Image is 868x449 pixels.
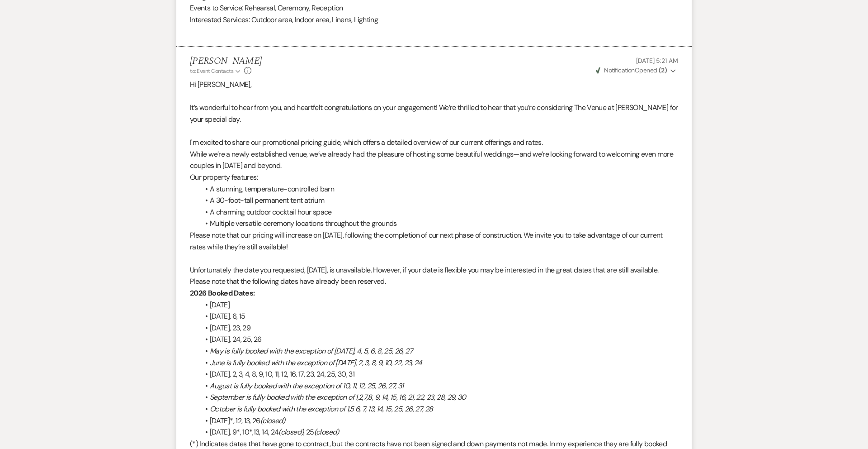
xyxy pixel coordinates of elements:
[190,149,673,171] span: While we’re a newly established venue, we’ve already had the pleasure of hosting some beautiful w...
[210,300,230,310] span: [DATE]
[210,369,354,379] span: [DATE], 2, 3, 4, 8, 9, 10, 11, 12, 16, 17, 23, 24, 25, 30, 31
[210,334,261,344] span: [DATE], 24, 25, 26
[190,172,258,182] span: Our property features:
[190,265,658,287] span: Unfortunately the date you requested, [DATE], is unavailable. However, if your date is flexible y...
[210,311,245,321] span: [DATE], 6, 15
[190,138,542,147] span: I'm excited to share our promotional pricing guide, which offers a detailed overview of our curre...
[210,358,422,368] em: June is fully booked with the exception of [DATE], 2, 3, 8, 9, 10, 22, 23, 24
[596,66,667,74] span: Opened
[604,66,634,74] span: Notification
[190,80,251,89] span: Hi [PERSON_NAME],
[210,184,334,194] span: A stunning, temperature-controlled barn
[260,416,285,425] em: (closed)
[190,288,255,298] strong: 2026 Booked Dates:
[190,67,233,75] span: to: Event Contacts
[210,219,397,228] span: Multiple versatile ceremony locations throughout the grounds
[659,66,667,74] strong: ( 2 )
[210,392,466,402] em: September is fully booked with the exception of 1,2,7,8, 9, 14, 15, 16, 21, 22, 23, 28, 29, 30
[210,416,260,425] span: [DATE]*, 12, 13, 26
[210,427,278,437] span: [DATE], 9*, 10*,13, 14, 24
[594,66,678,75] button: NotificationOpened (2)
[636,57,678,65] span: [DATE] 5:21 AM
[314,427,339,437] em: (closed)
[303,427,314,437] span: , 25
[210,207,332,217] span: A charming outdoor cocktail hour space
[278,427,303,437] em: (closed)
[190,67,242,75] button: to: Event Contacts
[210,381,404,391] em: August is fully booked with the exception of 10, 11, 12, 25, 26, 27, 31
[210,196,324,205] span: A 30-foot-tall permanent tent atrium
[210,404,433,414] em: October is fully booked with the exception of 1,5 6, 7, 13, 14, 15, 25, 26, 27, 28
[210,346,413,356] em: May is fully booked with the exception of [DATE], 4, 5, 6, 8, 25, 26, 27
[210,323,250,333] span: [DATE], 23, 29
[190,102,678,125] p: It’s wonderful to hear from you, and heartfelt congratulations on your engagement! We’re thrilled...
[190,56,262,67] h5: [PERSON_NAME]
[190,230,663,252] span: Please note that our pricing will increase on [DATE], following the completion of our next phase ...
